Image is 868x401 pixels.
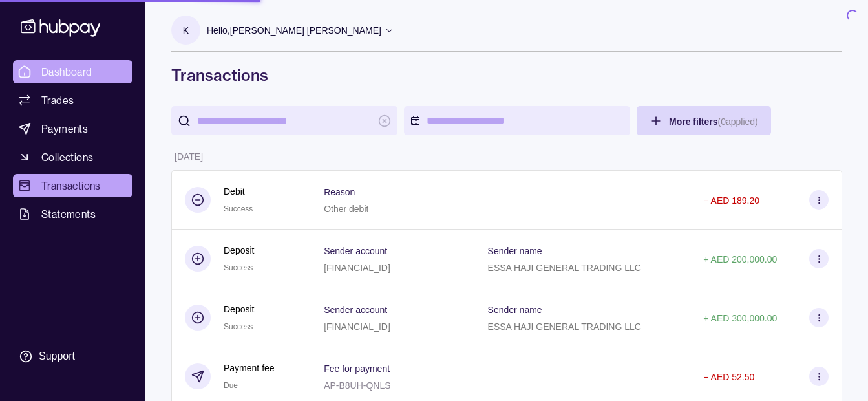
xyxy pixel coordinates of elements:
[324,380,390,391] p: AP-B8UH-QNLS
[171,65,842,85] h1: Transactions
[13,343,132,370] a: Support
[488,321,641,332] p: ESSA HAJI GENERAL TRADING LLC
[13,202,132,226] a: Statements
[703,254,777,265] p: + AED 200,000.00
[324,204,368,214] p: Other debit
[13,60,132,83] a: Dashboard
[669,116,758,127] span: More filters
[224,322,253,331] span: Success
[39,349,75,363] div: Support
[13,117,132,140] a: Payments
[224,302,254,316] p: Deposit
[207,23,381,38] p: Hello, [PERSON_NAME] [PERSON_NAME]
[324,187,355,197] p: Reason
[324,263,390,273] p: [FINANCIAL_ID]
[41,121,88,136] span: Payments
[224,204,253,213] span: Success
[324,246,387,256] p: Sender account
[41,64,92,80] span: Dashboard
[717,116,757,127] p: ( 0 applied)
[224,243,254,257] p: Deposit
[224,184,253,199] p: Debit
[13,146,132,169] a: Collections
[488,246,542,256] p: Sender name
[197,106,372,135] input: search
[324,305,387,315] p: Sender account
[488,263,641,273] p: ESSA HAJI GENERAL TRADING LLC
[637,106,771,135] button: More filters(0applied)
[224,361,275,375] p: Payment fee
[13,89,132,112] a: Trades
[224,381,238,390] span: Due
[41,178,101,193] span: Transactions
[324,363,390,374] p: Fee for payment
[175,151,203,162] p: [DATE]
[703,195,759,206] p: − AED 189.20
[41,149,93,165] span: Collections
[13,174,132,197] a: Transactions
[324,321,390,332] p: [FINANCIAL_ID]
[703,313,777,323] p: + AED 300,000.00
[183,23,189,38] p: K
[703,372,754,382] p: − AED 52.50
[488,305,542,315] p: Sender name
[41,92,74,108] span: Trades
[224,263,253,272] span: Success
[41,206,96,222] span: Statements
